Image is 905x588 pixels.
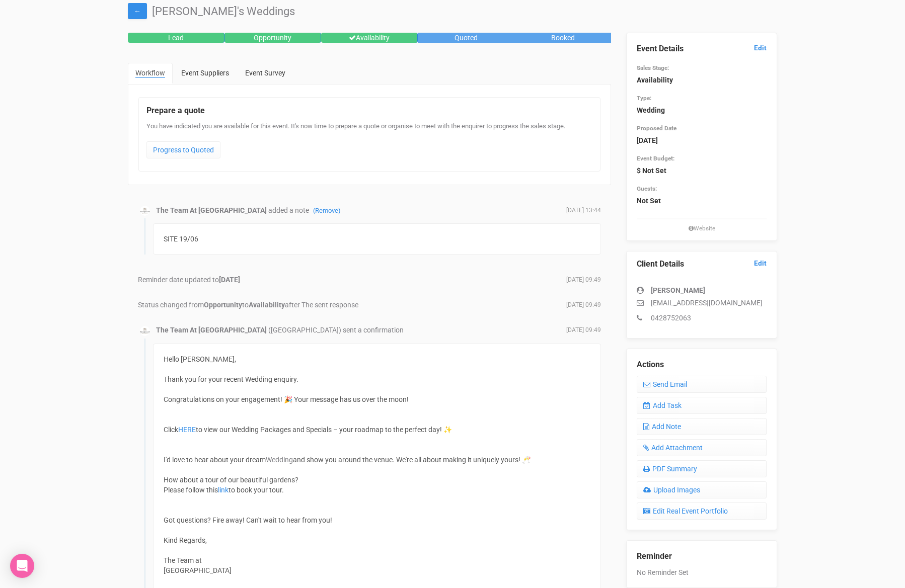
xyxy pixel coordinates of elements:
div: No Reminder Set [637,541,767,577]
b: [DATE] [219,276,240,284]
small: Proposed Date [637,125,676,132]
strong: The Team At [GEOGRAPHIC_DATA] [156,326,267,334]
span: Click [164,426,178,434]
div: Hello [PERSON_NAME], Thank you for your recent Wedding enquiry. [164,354,590,404]
div: Opportunity [224,33,321,43]
small: Sales Stage: [637,64,669,71]
span: Status changed from to after The sent response [138,301,358,309]
a: Add Task [637,397,767,414]
strong: [DATE] [637,136,658,144]
div: Availability [321,33,418,43]
a: Progress to Quoted [146,141,220,158]
span: [DATE] 09:49 [566,326,601,334]
div: You have indicated you are available for this event. It's now time to prepare a quote or organise... [146,122,592,163]
small: Type: [637,95,651,102]
p: 0428752063 [637,313,767,323]
span: [DATE] 09:49 [566,276,601,284]
span: and show you around the venue. We're all about making it uniquely yours! 🥂 [293,456,531,464]
span: Got questions? Fire away! Can't wait to hear from you! [164,516,332,524]
span: Please follow this [164,486,218,494]
a: Edit [754,259,767,268]
a: Edit [754,43,767,53]
a: Send Email [637,376,767,393]
a: link [218,486,229,494]
span: Wedding [266,456,293,464]
a: Upload Images [637,481,767,498]
img: BGLogo.jpg [140,326,150,336]
div: Open Intercom Messenger [10,554,34,578]
a: PDF Summary [637,460,767,477]
p: [EMAIL_ADDRESS][DOMAIN_NAME] [637,298,767,308]
small: Website [637,224,767,233]
a: ← [128,3,147,19]
a: (Remove) [313,207,341,214]
legend: Event Details [637,43,767,55]
strong: $ Not Set [637,166,666,175]
legend: Actions [637,359,767,371]
img: BGLogo.jpg [140,206,150,216]
a: Event Suppliers [174,63,237,83]
div: Booked [514,33,611,43]
strong: [PERSON_NAME] [651,286,705,294]
div: SITE 19/06 [153,223,601,255]
strong: Availability [637,76,673,84]
span: to book your tour. [229,486,284,494]
legend: Client Details [637,259,767,270]
strong: Wedding [637,106,665,114]
strong: Availability [249,301,285,309]
a: Add Note [637,418,767,435]
div: Lead [128,33,224,43]
a: Add Attachment [637,439,767,456]
span: I'd love to hear about your dream [164,456,266,464]
a: Workflow [128,63,173,84]
legend: Prepare a quote [146,105,592,117]
a: HERE [178,426,196,434]
strong: The Team At [GEOGRAPHIC_DATA] [156,206,267,214]
strong: Opportunity [204,301,242,309]
span: to view our Wedding Packages and Specials – your roadmap to the perfect day! ✨ [196,426,452,434]
h1: [PERSON_NAME]'s Weddings [128,6,777,18]
strong: Not Set [637,197,661,205]
legend: Reminder [637,551,767,562]
a: Event Survey [238,63,293,83]
span: [DATE] 13:44 [566,206,601,215]
small: Guests: [637,185,657,192]
span: [DATE] 09:49 [566,301,601,309]
small: Event Budget: [637,155,674,162]
span: Congratulations on your engagement! 🎉 Your message has us over the moon! [164,395,409,403]
span: Reminder date updated to [138,276,240,284]
span: ([GEOGRAPHIC_DATA]) sent a confirmation [268,326,404,334]
span: How about a tour of our beautiful gardens? [164,476,298,484]
span: added a note [268,206,341,214]
a: Edit Real Event Portfolio [637,502,767,520]
div: Quoted [418,33,514,43]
